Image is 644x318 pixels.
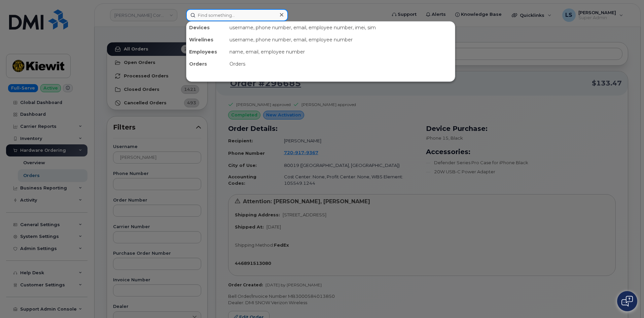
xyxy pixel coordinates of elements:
div: Employees [186,46,227,58]
input: Find something... [186,9,288,21]
div: username, phone number, email, employee number, imei, sim [227,22,455,34]
div: Orders [227,58,455,70]
img: Open chat [621,296,633,307]
div: Wirelines [186,34,227,46]
div: name, email, employee number [227,46,455,58]
div: username, phone number, email, employee number [227,34,455,46]
div: Orders [186,58,227,70]
div: Devices [186,22,227,34]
